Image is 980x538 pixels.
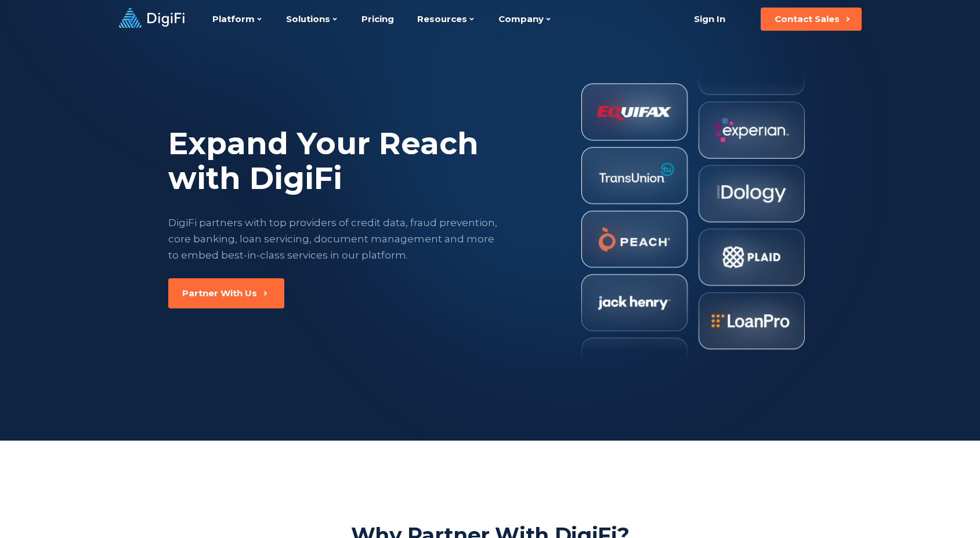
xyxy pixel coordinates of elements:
div: Expand Your Reach with DigiFi [168,126,497,196]
div: Partner With Us [182,288,257,299]
div: Contact Sales [775,13,840,25]
div: DigiFi partners with top providers of credit data, fraud prevention, core banking, loan servicing... [168,215,498,263]
a: Sign In [680,8,740,31]
button: Contact Sales [761,8,862,31]
button: Partner With Us [168,278,284,308]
